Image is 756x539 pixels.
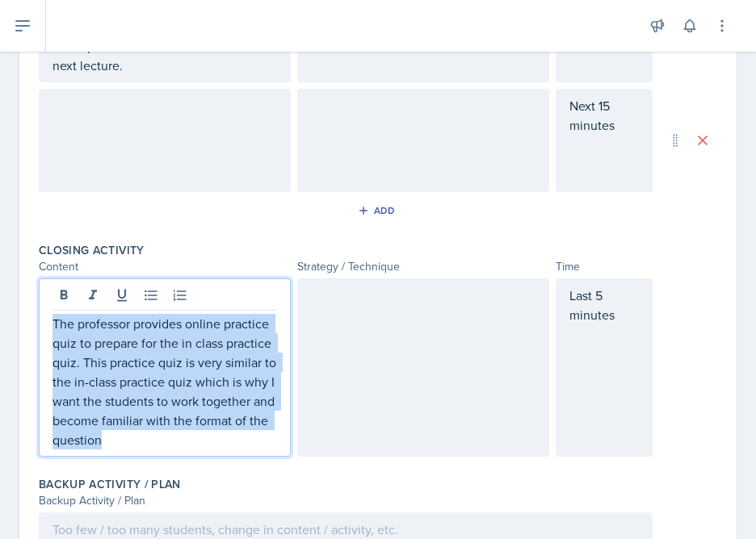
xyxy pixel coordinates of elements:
p: Next 15 minutes [569,96,639,135]
p: The professor provides online practice quiz to prepare for the in class practice quiz. This pract... [52,314,277,449]
label: Backup Activity / Plan [39,476,181,492]
div: Strategy / Technique [297,258,549,275]
label: Closing Activity [39,242,145,258]
button: Add [352,198,405,223]
p: Last 5 minutes [569,286,639,324]
div: Add [361,204,396,217]
div: Time [556,258,653,275]
div: Content [39,258,291,275]
div: Backup Activity / Plan [39,492,653,509]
